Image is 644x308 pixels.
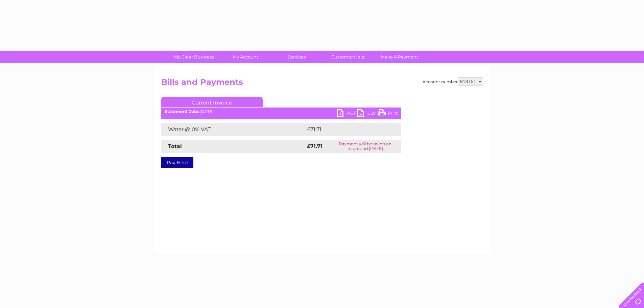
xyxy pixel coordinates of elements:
[357,109,378,119] a: CSV
[307,143,323,149] strong: £71.71
[423,77,483,86] div: Account number
[168,143,182,149] strong: Total
[217,51,273,63] a: My Account
[165,109,199,114] b: Statement Date:
[161,77,483,90] h2: Bills and Payments
[161,123,305,136] td: Water @ 0% VAT
[320,51,376,63] a: Customer Help
[337,109,357,119] a: PDF
[329,140,401,153] td: Payment will be taken on or around [DATE]
[161,157,193,168] a: Pay Here
[161,109,401,114] div: [DATE]
[269,51,325,63] a: Services
[166,51,222,63] a: My Clear Business
[305,123,386,136] td: £71.71
[372,51,427,63] a: Make A Payment
[161,97,263,107] a: Current Invoice
[378,109,398,119] a: Print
